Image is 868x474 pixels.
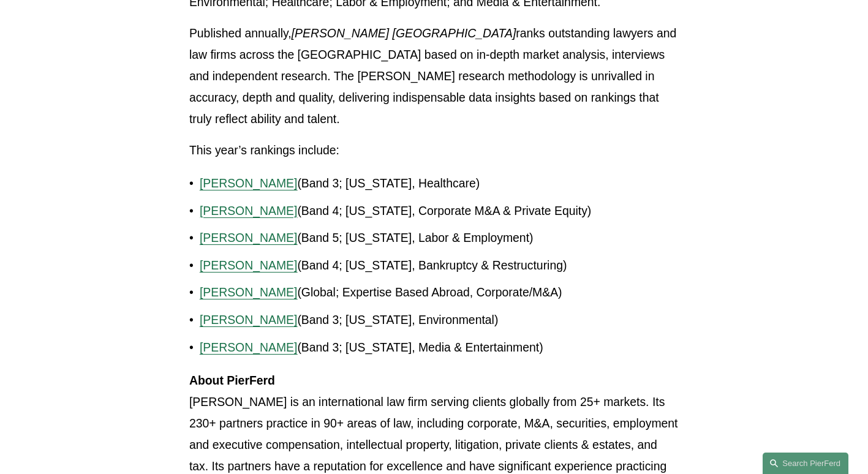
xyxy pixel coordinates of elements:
[200,337,679,358] p: (Band 3; [US_STATE], Media & Entertainment)
[200,282,679,303] p: (Global; Expertise Based Abroad, Corporate/M&A)
[200,285,297,299] a: [PERSON_NAME]
[200,340,297,354] a: [PERSON_NAME]
[200,255,679,276] p: (Band 4; [US_STATE], Bankruptcy & Restructuring)
[200,258,297,272] a: [PERSON_NAME]
[292,26,516,40] em: [PERSON_NAME] [GEOGRAPHIC_DATA]
[189,23,679,130] p: Published annually, ranks outstanding lawyers and law firms across the [GEOGRAPHIC_DATA] based on...
[200,227,679,249] p: (Band 5; [US_STATE], Labor & Employment)
[189,374,275,387] strong: About PierFerd
[200,309,679,331] p: (Band 3; [US_STATE], Environmental)
[763,453,848,474] a: Search this site
[200,173,679,194] p: (Band 3; [US_STATE], Healthcare)
[200,200,679,222] p: (Band 4; [US_STATE], Corporate M&A & Private Equity)
[200,176,297,190] a: [PERSON_NAME]
[189,140,679,161] p: This year’s rankings include:
[200,204,297,217] a: [PERSON_NAME]
[200,313,297,326] a: [PERSON_NAME]
[200,231,297,244] a: [PERSON_NAME]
